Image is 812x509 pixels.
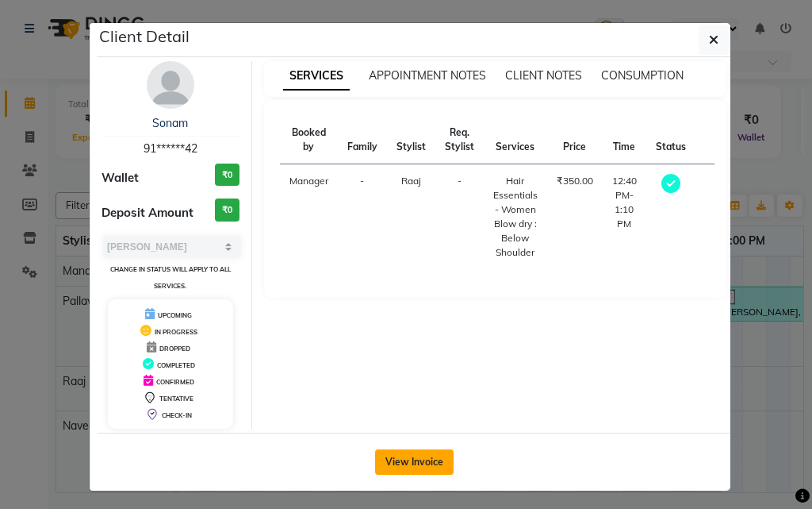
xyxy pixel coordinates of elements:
[484,116,547,164] th: Services
[280,116,338,164] th: Booked by
[387,116,435,164] th: Stylist
[505,68,582,83] span: CLIENT NOTES
[215,164,239,187] h3: ₹0
[557,174,593,188] div: ₹350.00
[152,116,188,130] a: Sonam
[101,204,193,222] span: Deposit Amount
[547,116,603,164] th: Price
[156,378,194,386] span: CONFIRMED
[159,395,193,403] span: TENTATIVE
[375,449,454,475] button: View Invoice
[280,164,338,270] td: Manager
[162,411,192,419] span: CHECK-IN
[157,361,195,369] span: COMPLETED
[215,199,239,222] h3: ₹0
[283,62,350,91] span: SERVICES
[603,116,646,164] th: Time
[158,311,192,319] span: UPCOMING
[110,265,231,290] small: Change in status will apply to all services.
[101,169,139,187] span: Wallet
[369,68,486,83] span: APPOINTMENT NOTES
[601,68,684,83] span: CONSUMPTION
[493,174,538,260] div: Hair Essentials - Women Blow dry : Below Shoulder
[155,328,197,336] span: IN PROGRESS
[435,116,484,164] th: Req. Stylist
[338,116,387,164] th: Family
[401,175,421,187] span: Raaj
[603,164,646,270] td: 12:40 PM-1:10 PM
[338,164,387,270] td: -
[99,25,190,48] h5: Client Detail
[147,61,194,109] img: avatar
[435,164,484,270] td: -
[159,345,190,353] span: DROPPED
[646,116,695,164] th: Status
